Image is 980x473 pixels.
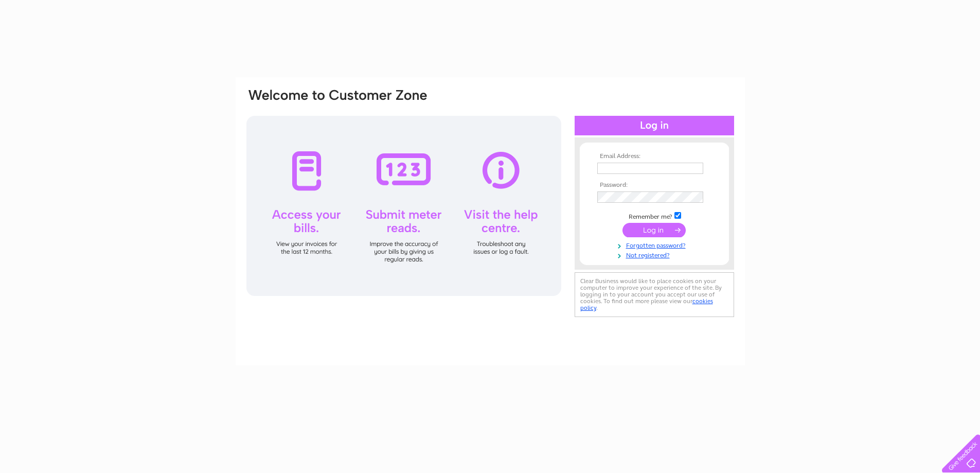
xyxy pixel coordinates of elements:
[595,211,714,221] td: Remember me?
[622,223,686,237] input: Submit
[597,240,714,250] a: Forgotten password?
[597,250,714,259] a: Not registered?
[595,182,714,189] th: Password:
[580,297,713,311] a: cookies policy
[595,153,714,160] th: Email Address:
[575,272,734,317] div: Clear Business would like to place cookies on your computer to improve your experience of the sit...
